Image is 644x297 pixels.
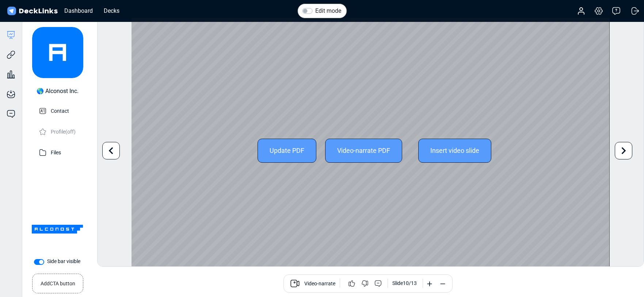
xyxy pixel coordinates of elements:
div: Insert video slide [418,139,491,163]
div: 🌎 Alconost Inc. [37,87,79,96]
img: avatar [32,27,83,78]
small: Add CTA button [41,277,75,288]
div: Decks [100,6,123,15]
div: Dashboard [61,6,96,15]
span: Video-narrate [304,280,335,289]
p: Contact [51,106,69,115]
p: Files [51,147,61,157]
div: Video-narrate PDF [325,139,402,163]
div: Slide 10 / 13 [392,279,417,287]
label: Side bar visible [47,258,80,265]
label: Edit mode [315,7,341,15]
img: DeckLinks [6,6,59,16]
p: Profile (off) [51,127,76,136]
div: Update PDF [258,139,316,163]
img: Company Banner [32,204,83,255]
